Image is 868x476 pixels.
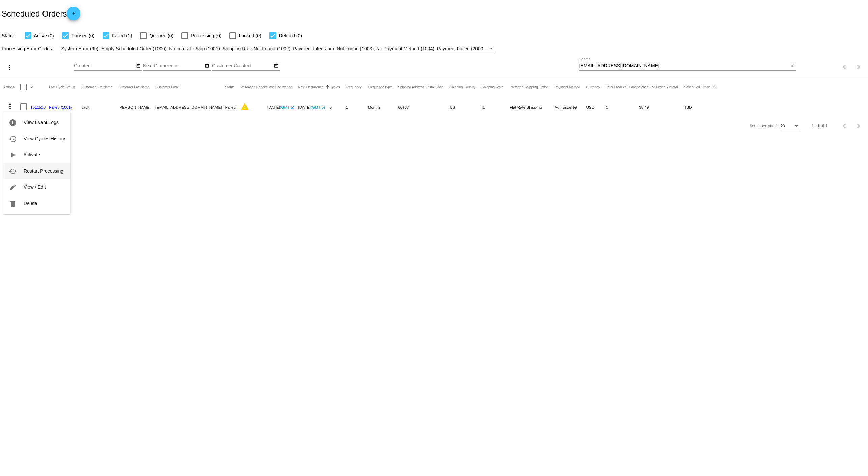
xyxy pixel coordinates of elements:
span: Activate [23,152,40,157]
mat-icon: edit [9,183,17,191]
mat-icon: info [9,119,17,127]
span: Delete [24,201,37,206]
mat-icon: history [9,135,17,143]
mat-icon: play_arrow [9,151,17,159]
mat-icon: delete [9,200,17,208]
mat-icon: cached [9,167,17,175]
span: Restart Processing [24,168,63,174]
span: View Event Logs [24,120,59,125]
span: View Cycles History [24,136,65,141]
span: View / Edit [24,184,46,190]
